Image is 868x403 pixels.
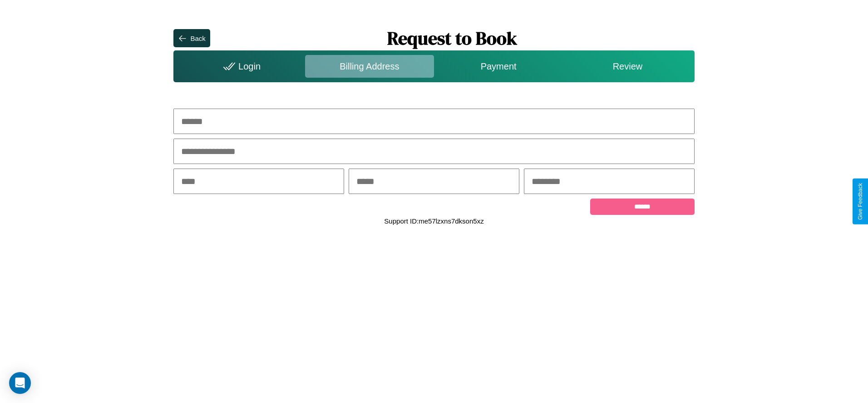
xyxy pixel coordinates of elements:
div: Billing Address [305,55,434,78]
div: Payment [434,55,563,78]
div: Open Intercom Messenger [9,372,31,394]
div: Give Feedback [857,183,863,220]
div: Login [176,55,305,78]
button: Back [173,29,210,47]
div: Back [190,35,205,42]
div: Review [563,55,692,78]
h1: Request to Book [210,26,695,50]
p: Support ID: me57lzxns7dkson5xz [384,215,483,227]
